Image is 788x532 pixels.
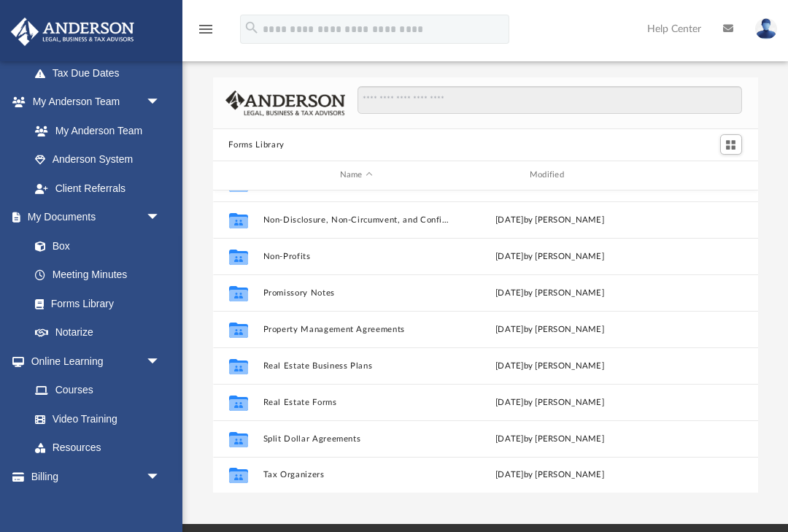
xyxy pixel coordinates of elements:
div: id [219,169,255,182]
a: Resources [20,433,175,463]
button: Property Management Agreements [263,325,449,334]
a: Notarize [20,318,175,347]
button: Split Dollar Agreements [263,434,449,444]
a: Box [20,231,168,261]
button: Promissory Notes [263,288,449,298]
div: id [649,169,752,182]
img: User Pic [755,18,777,39]
button: Real Estate Business Plans [263,361,449,371]
a: My Anderson Teamarrow_drop_down [10,88,175,117]
a: Courses [20,376,175,405]
a: Billingarrow_drop_down [10,462,182,491]
div: [DATE] by [PERSON_NAME] [456,286,643,299]
img: Anderson Advisors Platinum Portal [7,18,139,46]
a: Forms Library [20,289,168,318]
button: Forms Library [228,139,284,152]
span: arrow_drop_down [146,347,175,377]
button: Tax Organizers [263,470,449,479]
span: arrow_drop_down [146,203,175,233]
div: [DATE] by [PERSON_NAME] [456,359,643,372]
button: Non-Profits [263,252,449,261]
div: [DATE] by [PERSON_NAME] [456,250,643,263]
div: [DATE] by [PERSON_NAME] [456,432,643,445]
button: Switch to Grid View [720,134,742,155]
a: My Documentsarrow_drop_down [10,203,175,232]
div: grid [213,190,758,493]
a: Video Training [20,404,168,433]
a: Client Referrals [20,174,175,203]
span: arrow_drop_down [146,88,175,117]
button: Non-Disclosure, Non-Circumvent, and Confidentiality Agreements [263,215,449,225]
div: [DATE] by [PERSON_NAME] [456,323,643,336]
button: Real Estate Forms [263,398,449,407]
div: [DATE] by [PERSON_NAME] [456,213,643,226]
a: My Anderson Team [20,116,168,145]
a: menu [197,28,215,38]
div: [DATE] by [PERSON_NAME] [456,396,643,409]
span: arrow_drop_down [146,462,175,492]
a: Online Learningarrow_drop_down [10,347,175,376]
a: Anderson System [20,145,175,174]
div: Modified [455,169,643,182]
i: search [244,20,260,36]
div: Name [262,169,449,182]
div: [DATE] by [PERSON_NAME] [456,469,643,482]
input: Search files and folders [358,86,741,114]
a: Meeting Minutes [20,261,175,290]
a: Tax Due Dates [20,58,182,88]
i: menu [197,20,215,38]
